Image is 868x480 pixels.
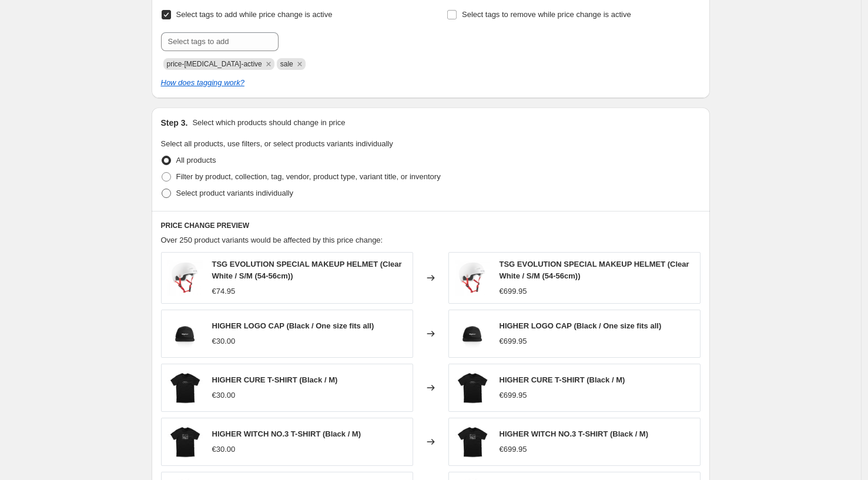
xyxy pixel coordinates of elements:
span: Select all products, use filters, or select products variants individually [161,139,393,148]
h6: PRICE CHANGE PREVIEW [161,221,701,230]
span: TSG EVOLUTION SPECIAL MAKEUP HELMET (Clear White / S/M (54-56cm)) [212,260,402,280]
div: €699.95 [500,286,527,297]
span: HIGHER LOGO CAP (Black / One size fits all) [500,321,662,330]
span: HIGHER WITCH NO.3 T-SHIRT (Black / M) [500,429,649,438]
a: How does tagging work? [161,78,244,87]
span: All products [176,156,216,165]
p: Select which products should change in price [192,117,345,129]
div: €30.00 [212,444,236,455]
img: Tee-Witch-No-3-black_80x.jpg [455,424,490,459]
span: HIGHER LOGO CAP (Black / One size fits all) [212,321,374,330]
img: Tee-Cure-Black_80x.jpg [455,370,490,405]
span: sale [280,60,293,68]
img: Tee-Witch-No-3-black_80x.jpg [167,424,203,459]
span: Select product variants individually [176,189,293,197]
span: Select tags to add while price change is active [176,10,333,19]
button: Remove price-change-job-active [263,59,274,69]
span: TSG EVOLUTION SPECIAL MAKEUP HELMET (Clear White / S/M (54-56cm)) [500,260,689,280]
img: Cap-Higher-black-front_80x.jpg [455,316,490,351]
span: Select tags to remove while price change is active [462,10,631,19]
div: €699.95 [500,444,527,455]
span: price-change-job-active [167,60,262,68]
div: €30.00 [212,390,236,401]
span: Filter by product, collection, tag, vendor, product type, variant title, or inventory [176,172,441,181]
button: Remove sale [294,59,305,69]
div: €30.00 [212,335,236,347]
img: medium_7500470_270_01_1_3d6357bb-2e29-458f-96e4-780ac030eb58_80x.png [455,260,490,296]
div: €699.95 [500,390,527,401]
span: HIGHER CURE T-SHIRT (Black / M) [212,375,338,384]
div: €74.95 [212,286,236,297]
span: HIGHER WITCH NO.3 T-SHIRT (Black / M) [212,429,361,438]
span: HIGHER CURE T-SHIRT (Black / M) [500,375,625,384]
span: Over 250 product variants would be affected by this price change: [161,236,383,244]
div: €699.95 [500,335,527,347]
img: Tee-Cure-Black_80x.jpg [167,370,203,405]
input: Select tags to add [161,32,279,51]
img: Cap-Higher-black-front_80x.jpg [167,316,203,351]
img: medium_7500470_270_01_1_3d6357bb-2e29-458f-96e4-780ac030eb58_80x.png [167,260,203,296]
h2: Step 3. [161,117,188,129]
